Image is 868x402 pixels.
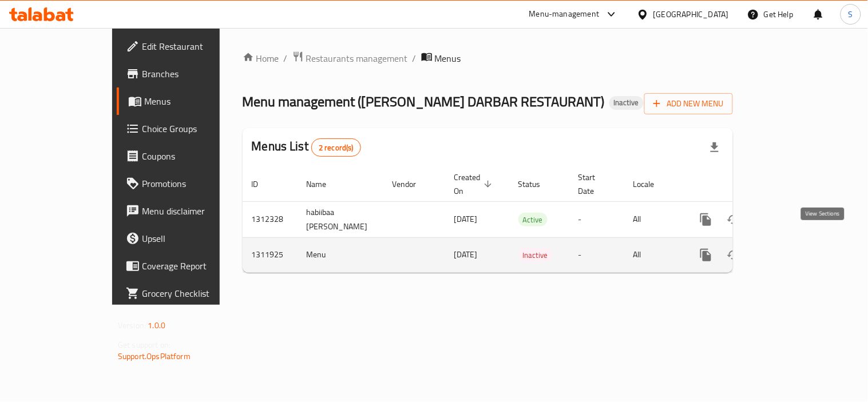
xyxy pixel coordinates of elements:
a: Home [243,51,279,65]
span: Coverage Report [142,259,248,273]
span: Choice Groups [142,122,248,136]
button: more [692,206,720,233]
a: Menus [117,87,257,115]
a: Upsell [117,225,257,252]
nav: breadcrumb [243,51,733,66]
span: Menu disclaimer [142,204,248,218]
a: Support.OpsPlatform [118,349,191,364]
li: / [284,51,288,65]
span: Menus [144,94,248,108]
div: [GEOGRAPHIC_DATA] [653,8,729,21]
span: Created On [454,170,496,198]
a: Grocery Checklist [117,280,257,307]
span: Branches [142,67,248,81]
span: Grocery Checklist [142,286,248,300]
span: Start Date [578,170,611,198]
span: Locale [633,177,669,191]
td: 1312328 [243,201,298,237]
span: Name [307,177,342,191]
div: Total records count [311,138,361,157]
button: Change Status [720,206,747,233]
span: Status [518,177,556,191]
span: Version: [118,318,146,333]
h2: Menus List [252,138,361,157]
a: Coupons [117,142,257,170]
span: Upsell [142,232,248,245]
span: Menus [435,51,461,65]
button: more [692,241,720,269]
a: Choice Groups [117,115,257,142]
td: 1311925 [243,237,298,272]
a: Coverage Report [117,252,257,280]
a: Promotions [117,170,257,197]
span: S [849,8,853,21]
div: Inactive [518,248,553,262]
table: enhanced table [243,167,811,273]
span: 1.0.0 [148,318,165,333]
td: habiibaa [PERSON_NAME] [298,201,383,237]
button: Change Status [720,241,747,269]
span: ID [252,177,274,191]
span: [DATE] [454,212,478,226]
th: Actions [683,167,811,202]
div: Menu-management [529,7,600,21]
div: Inactive [609,96,644,110]
span: Menu management ( [PERSON_NAME] DARBAR RESTAURANT ) [243,89,605,114]
div: Export file [701,134,728,161]
a: Restaurants management [292,51,408,66]
a: Branches [117,60,257,87]
span: Get support on: [118,337,171,352]
span: Inactive [609,98,644,108]
button: Add New Menu [644,93,733,114]
a: Menu disclaimer [117,197,257,225]
span: Coupons [142,149,248,163]
td: - [569,201,624,237]
span: 2 record(s) [312,142,360,153]
span: Edit Restaurant [142,39,248,53]
span: Add New Menu [653,97,724,111]
td: - [569,237,624,272]
span: Active [518,213,548,226]
span: Restaurants management [306,51,408,65]
a: Edit Restaurant [117,33,257,60]
span: Inactive [518,249,553,262]
span: [DATE] [454,247,478,262]
td: All [624,201,683,237]
td: Menu [298,237,383,272]
span: Promotions [142,177,248,190]
li: / [413,51,417,65]
span: Vendor [393,177,431,191]
td: All [624,237,683,272]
